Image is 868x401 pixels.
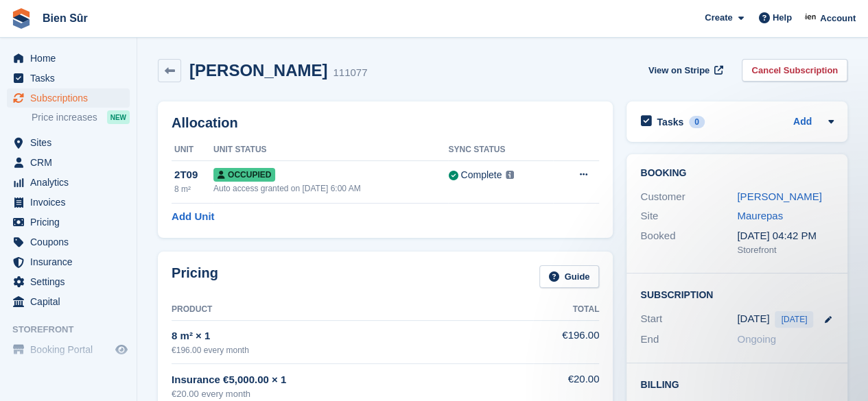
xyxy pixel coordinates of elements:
a: Guide [539,265,600,288]
div: 111077 [333,65,367,81]
a: menu [7,252,130,271]
span: Account [820,12,856,25]
span: Storefront [12,323,137,337]
a: View on Stripe [643,59,726,82]
a: menu [7,173,130,192]
a: menu [7,193,130,212]
img: icon-info-grey-7440780725fd019a000dd9b08b2336e03edf1995a4989e88bcd33f0948082b44.svg [506,171,514,179]
h2: Allocation [172,115,599,131]
span: Pricing [30,212,113,232]
a: menu [7,49,130,68]
a: menu [7,69,130,88]
a: menu [7,153,130,172]
img: Asmaa Habri [804,11,818,25]
td: €196.00 [533,320,599,363]
a: Add Unit [172,209,214,225]
span: [DATE] [775,311,813,328]
span: Analytics [30,173,113,192]
a: Cancel Subscription [742,59,847,82]
div: Start [640,311,737,328]
div: Complete [460,168,502,182]
th: Unit [172,139,213,161]
span: Booking Portal [30,340,113,359]
div: Storefront [737,243,834,257]
a: menu [7,88,130,108]
span: CRM [30,153,113,172]
h2: Tasks [657,116,683,128]
h2: [PERSON_NAME] [189,61,327,80]
th: Total [533,299,599,321]
a: Price increases NEW [32,110,130,125]
div: [DATE] 04:42 PM [737,228,834,244]
div: Auto access granted on [DATE] 6:00 AM [213,182,448,195]
span: View on Stripe [648,64,709,77]
span: Price increases [32,111,97,124]
span: Subscriptions [30,88,113,108]
h2: Booking [640,168,834,179]
span: Coupons [30,232,113,252]
h2: Pricing [172,265,218,288]
a: Maurepas [737,210,783,221]
th: Sync Status [448,139,553,161]
a: menu [7,232,130,252]
span: Settings [30,272,113,291]
span: Ongoing [737,333,776,345]
h2: Subscription [640,287,834,301]
div: Customer [640,189,737,205]
th: Product [172,299,533,321]
span: Sites [30,133,113,152]
span: Help [773,11,792,25]
div: 8 m² [174,183,213,195]
span: Home [30,49,113,68]
span: Tasks [30,69,113,88]
time: 2025-10-03 23:00:00 UTC [737,311,769,327]
div: Site [640,208,737,224]
div: 8 m² × 1 [172,328,533,344]
a: menu [7,212,130,232]
div: Insurance €5,000.00 × 1 [172,372,533,388]
div: End [640,332,737,348]
div: 2T09 [174,167,213,183]
a: Bien Sûr [37,7,93,29]
div: NEW [107,110,130,124]
a: menu [7,340,130,359]
div: 0 [689,116,705,128]
a: menu [7,292,130,311]
div: €196.00 every month [172,344,533,356]
span: Invoices [30,193,113,212]
a: Add [793,114,812,130]
div: Booked [640,228,737,257]
div: €20.00 every month [172,387,533,401]
span: Insurance [30,252,113,271]
th: Unit Status [213,139,448,161]
a: menu [7,272,130,291]
span: Capital [30,292,113,311]
h2: Billing [640,377,834,391]
a: menu [7,133,130,152]
img: stora-icon-8386f47178a22dfd0bd8f6a31ec36ba5ce8667c1dd55bd0f319d3a0aa187defe.svg [11,8,32,29]
a: Preview store [113,341,130,358]
span: Occupied [213,168,275,182]
span: Create [705,11,732,25]
a: [PERSON_NAME] [737,191,821,202]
